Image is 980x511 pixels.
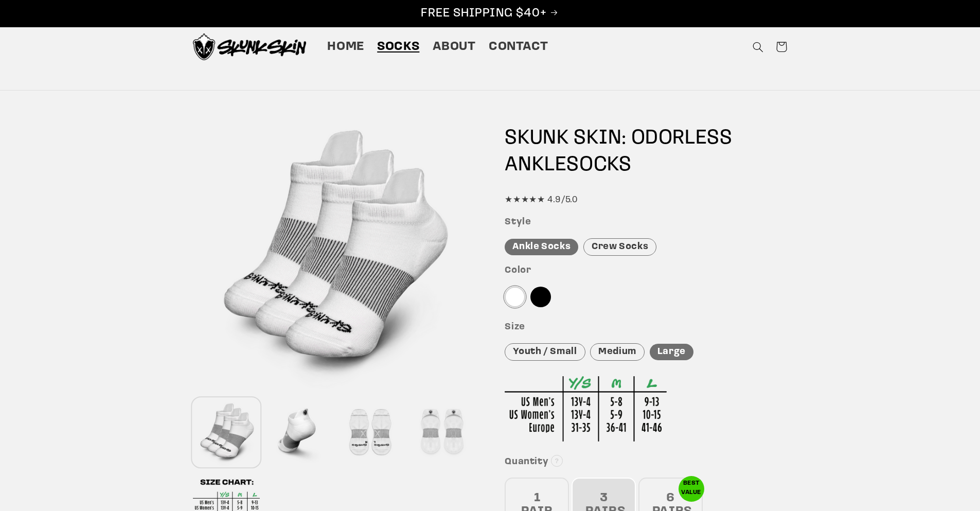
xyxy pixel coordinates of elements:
[505,155,566,175] span: ANKLE
[489,39,548,55] span: Contact
[505,265,787,277] h3: Color
[371,32,426,61] a: Socks
[505,125,787,179] h1: SKUNK SKIN: ODORLESS SOCKS
[433,39,476,55] span: About
[590,343,645,361] div: Medium
[650,344,693,361] div: Large
[505,343,585,361] div: Youth / Small
[327,39,364,55] span: Home
[505,456,787,468] h3: Quantity
[193,33,306,60] img: Skunk Skin Anti-Odor Socks.
[482,32,555,61] a: Contact
[505,322,787,333] h3: Size
[11,6,969,22] p: FREE SHIPPING $40+
[583,238,656,256] div: Crew Socks
[505,376,667,442] img: Sizing Chart
[505,239,578,256] div: Ankle Socks
[505,192,787,208] div: ★★★★★ 4.9/5.0
[426,32,482,61] a: About
[321,32,371,61] a: Home
[505,217,787,228] h3: Style
[377,39,419,55] span: Socks
[746,35,770,59] summary: Search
